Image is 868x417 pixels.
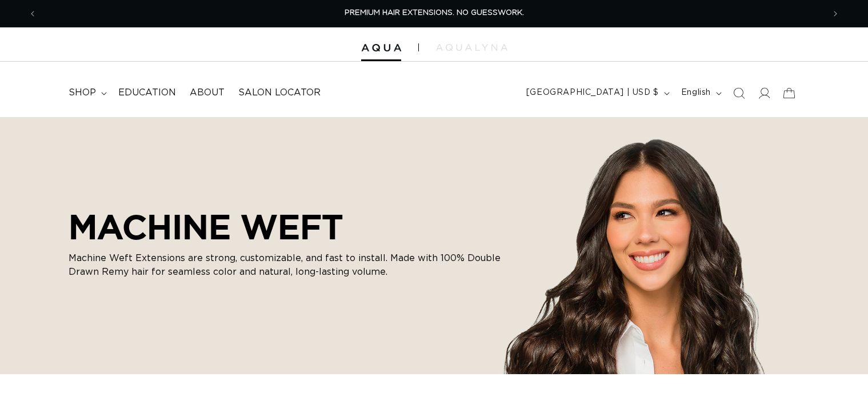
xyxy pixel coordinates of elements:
[519,82,674,104] button: [GEOGRAPHIC_DATA] | USD $
[183,80,231,106] a: About
[190,87,225,99] span: About
[118,87,176,99] span: Education
[20,3,45,25] button: Previous announcement
[526,87,659,99] span: [GEOGRAPHIC_DATA] | USD $
[69,251,503,279] p: Machine Weft Extensions are strong, customizable, and fast to install. Made with 100% Double Draw...
[361,44,401,52] img: Aqua Hair Extensions
[345,9,524,17] span: PREMIUM HAIR EXTENSIONS. NO GUESSWORK.
[231,80,327,106] a: Salon Locator
[62,80,111,106] summary: shop
[726,81,751,106] summary: Search
[436,44,507,51] img: aqualyna.com
[238,87,321,99] span: Salon Locator
[681,87,711,99] span: English
[823,3,848,25] button: Next announcement
[111,80,183,106] a: Education
[69,207,503,247] h2: MACHINE WEFT
[674,82,726,104] button: English
[69,87,96,99] span: shop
